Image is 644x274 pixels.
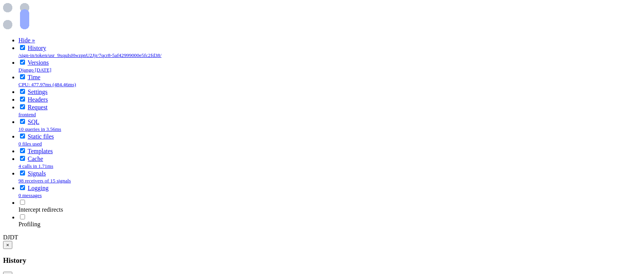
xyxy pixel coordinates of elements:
[18,74,76,87] a: TimeCPU: 477.97ms (484.46ms)
[18,155,53,169] a: Cache4 calls in 1.71ms
[18,112,36,117] small: frontend
[18,170,71,184] a: Signals98 receivers of 15 signals
[3,241,12,249] button: ×
[18,126,61,132] small: 10 queries in 3.56ms
[18,104,48,117] a: Requestfrontend
[20,119,25,124] input: Disable for next and successive requests
[20,74,25,79] input: Disable for next and successive requests
[3,3,641,31] div: loading spinner
[8,234,10,241] span: J
[3,3,29,29] img: Loading...
[20,104,25,109] input: Disable for next and successive requests
[18,133,54,147] a: Static files0 files used
[20,60,25,65] input: Disable for next and successive requests
[18,119,61,132] a: SQL10 queries in 3.56ms
[18,37,35,43] a: Hide »
[28,89,48,95] a: Settings
[18,52,162,58] small: /sign-in/token/usr_9xquIsHwzpnU2Jjr/7qcr8-5af42999000e5fc2fd38/
[18,45,162,58] a: History/sign-in/token/usr_9xquIsHwzpnU2Jjr/7qcr8-5af42999000e5fc2fd38/
[20,200,25,205] input: Enable for next and successive requests
[3,256,641,265] h3: History
[28,96,48,103] a: Headers
[3,234,641,241] div: Show toolbar
[18,141,42,147] small: 0 files used
[18,67,52,73] small: Django [DATE]
[18,82,76,87] small: CPU: 477.97ms (484.46ms)
[20,214,25,219] input: Enable for next and successive requests
[20,185,25,190] input: Disable for next and successive requests
[18,178,71,184] small: 98 receivers of 15 signals
[18,59,52,73] a: VersionsDjango [DATE]
[20,148,25,153] input: Disable for next and successive requests
[18,192,42,198] small: 0 messages
[18,185,48,198] a: Logging0 messages
[18,163,53,169] small: 4 calls in 1.71ms
[20,97,25,102] input: Disable for next and successive requests
[3,234,8,241] span: D
[18,206,641,213] div: Intercept redirects
[20,45,25,50] input: Disable for next and successive requests
[20,156,25,161] input: Disable for next and successive requests
[18,221,641,228] div: Profiling
[20,89,25,94] input: Disable for next and successive requests
[28,148,53,154] a: Templates
[20,170,25,175] input: Disable for next and successive requests
[20,134,25,139] input: Disable for next and successive requests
